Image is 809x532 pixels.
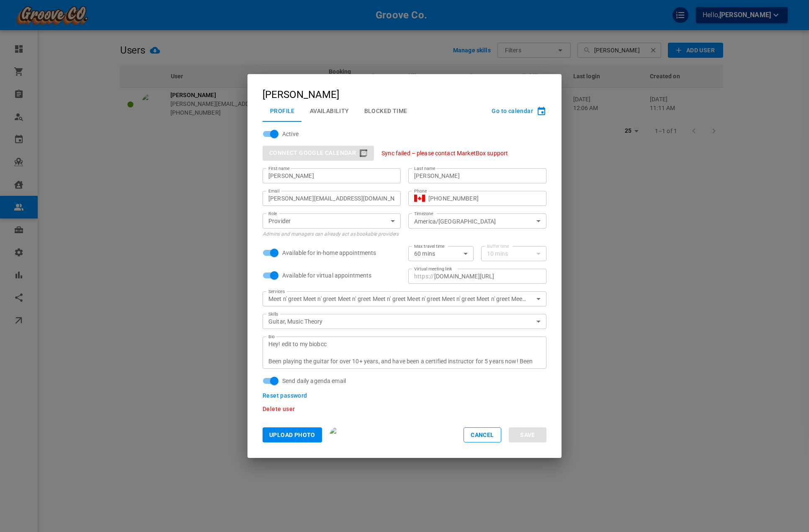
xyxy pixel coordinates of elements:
[282,249,376,257] span: Available for in-home appointments
[414,243,445,249] label: Max travel time
[428,194,541,203] input: +1 (702) 123-4567
[414,266,452,272] label: Virtual meeting link
[414,192,425,205] button: Select country
[533,215,544,227] button: Open
[414,211,433,217] label: Timezone
[282,130,299,138] span: Active
[263,393,307,398] button: Reset password
[268,188,279,194] label: Email
[263,89,339,100] div: [PERSON_NAME]
[464,427,501,442] button: Cancel
[282,271,371,280] span: Available for virtual appointments
[263,231,399,237] span: Admins and managers can already act as bookable providers
[302,100,357,122] button: Availability
[492,108,533,114] span: Go to calendar
[268,334,275,340] label: Bio
[381,150,508,157] p: Sync failed – please contact MarketBox support
[263,427,322,442] button: Upload Photo
[414,272,434,280] p: https://
[414,165,435,172] label: Last name
[487,249,541,258] div: 10 mins
[492,108,546,114] button: Go to calendar
[414,249,468,258] div: 60 mins
[268,288,285,295] label: Services
[268,165,289,172] label: First name
[263,406,295,412] button: Delete user
[330,427,345,443] img: User
[414,188,427,194] label: Phone
[357,100,415,122] button: Blocked Time
[268,295,541,303] div: Meet n' greet Meet n' greet Meet n' greet Meet n' greet Meet n' greet Meet n' greet Meet n' greet...
[268,311,278,317] label: Skills
[263,406,295,412] span: Delete user
[263,100,302,122] button: Profile
[487,243,509,249] label: Buffer time
[268,217,395,225] div: Provider
[263,392,307,399] span: Reset password
[282,377,346,385] span: Send daily agenda email
[268,317,541,326] div: Guitar, Music Theory
[268,211,277,217] label: Role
